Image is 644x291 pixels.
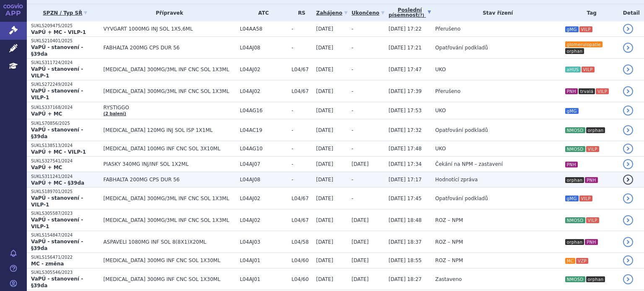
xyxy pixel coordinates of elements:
[623,274,633,284] a: detail
[240,146,287,152] span: L04AG10
[389,146,422,152] span: [DATE] 17:48
[389,196,422,201] span: [DATE] 17:45
[291,127,312,133] span: -
[352,161,369,167] span: [DATE]
[435,67,446,72] span: UKO
[435,196,488,201] span: Opatřování podkladů
[352,177,353,183] span: -
[31,127,83,139] strong: VaPÚ - stanovení - §39da
[31,66,83,79] strong: VaPÚ - stanovení - VILP-1
[352,146,353,152] span: -
[291,161,312,167] span: -
[389,276,422,282] span: [DATE] 18:27
[579,196,592,201] i: VILP
[31,239,83,251] strong: VaPÚ - stanovení - §39da
[316,177,333,183] span: [DATE]
[389,67,422,72] span: [DATE] 17:47
[586,146,599,152] i: VILP
[623,64,633,75] a: detail
[31,174,99,180] p: SUKLS311241/2024
[623,43,633,53] a: detail
[582,67,595,72] i: VILP
[435,108,446,113] span: UKO
[619,4,644,21] th: Detail
[240,258,287,263] span: L04AJ01
[104,26,236,32] span: VYVGART 1000MG INJ SOL 1X5,6ML
[623,237,633,247] a: detail
[291,239,312,245] span: L04/58
[316,217,333,223] span: [DATE]
[389,217,422,223] span: [DATE] 18:48
[316,258,333,263] span: [DATE]
[316,26,333,32] span: [DATE]
[565,127,585,133] i: NMOSD
[389,26,422,32] span: [DATE] 17:22
[31,29,86,35] strong: VaPÚ + MC - VILP-1
[31,165,62,170] strong: VaPÚ + MC
[104,239,236,245] span: ASPAVELI 1080MG INF SOL 8(8X1)X20ML
[240,276,287,282] span: L04AJ01
[31,211,99,216] p: SUKLS305587/2023
[579,88,595,94] i: trvalá
[31,44,83,57] strong: VaPÚ - stanovení - §39da
[31,111,62,117] strong: VaPÚ + MC
[565,41,602,47] i: glomerulopatie
[316,146,333,152] span: [DATE]
[240,239,287,245] span: L04AJ03
[291,217,312,223] span: L04/67
[104,196,236,201] span: [MEDICAL_DATA] 300MG/3ML INF CNC SOL 1X3ML
[31,60,99,66] p: SUKLS311724/2024
[565,177,584,183] i: orphan
[586,276,605,282] i: orphan
[240,108,287,113] span: L04AG16
[596,88,609,94] i: VILP
[31,232,99,238] p: SUKLS154847/2024
[31,195,83,208] strong: VaPÚ - stanovení - VILP-1
[31,158,99,164] p: SUKLS327541/2024
[561,4,619,21] th: Tag
[31,217,83,229] strong: VaPÚ - stanovení - VILP-1
[31,261,64,267] strong: MC - změna
[623,255,633,265] a: detail
[389,127,422,133] span: [DATE] 17:32
[435,88,460,94] span: Přerušeno
[236,4,287,21] th: ATC
[31,180,84,186] strong: VaPÚ + MC - §39da
[435,258,463,263] span: ROZ – NPM
[435,146,446,152] span: UKO
[31,23,99,29] p: SUKLS209475/2025
[104,88,236,94] span: [MEDICAL_DATA] 300MG/3ML INF CNC SOL 1X3ML
[31,143,99,149] p: SUKLS138513/2024
[104,111,126,116] a: (2 balení)
[623,86,633,96] a: detail
[565,67,581,72] i: aHUS
[31,105,99,111] p: SUKLS337168/2024
[435,45,488,51] span: Opatřování podkladů
[623,144,633,154] a: detail
[623,193,633,203] a: detail
[435,177,478,183] span: Hodnotící zpráva
[389,258,422,263] span: [DATE] 18:55
[418,13,424,18] abbr: (?)
[291,108,312,113] span: -
[291,146,312,152] span: -
[352,217,369,223] span: [DATE]
[99,4,236,21] th: Přípravek
[31,7,99,19] a: SPZN / Typ SŘ
[240,45,287,51] span: L04AJ08
[316,127,333,133] span: [DATE]
[565,239,584,245] i: orphan
[316,108,333,113] span: [DATE]
[389,161,422,167] span: [DATE] 17:34
[576,258,588,264] i: VZP
[31,38,99,44] p: SUKLS210401/2025
[104,105,236,111] span: RYSTIGGO
[435,26,460,32] span: Přerušeno
[291,67,312,72] span: L04/67
[31,255,99,260] p: SUKLS156471/2022
[291,88,312,94] span: L04/67
[316,239,333,245] span: [DATE]
[31,121,99,126] p: SUKLS70856/2025
[585,177,597,183] i: PNH
[435,217,463,223] span: ROZ – NPM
